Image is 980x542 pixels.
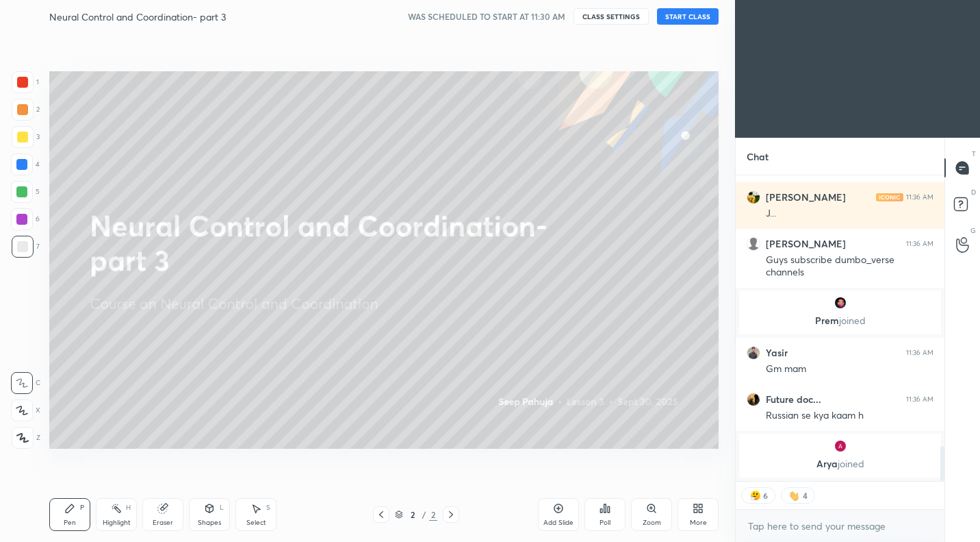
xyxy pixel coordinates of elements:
div: Add Slide [543,519,573,526]
div: 1 [12,71,39,93]
span: joined [838,457,864,470]
div: P [80,504,84,511]
h5: WAS SCHEDULED TO START AT 11:30 AM [408,10,565,23]
p: Prem [747,315,933,326]
div: 6 [762,490,768,501]
img: 21a96c165f2041f799c1c68278b1e491.jpg [747,190,760,204]
h6: Yasir [766,347,788,359]
p: Arya [747,458,933,469]
div: Guys subscribe dumbo_verse channels [766,254,933,280]
div: More [690,519,707,526]
p: D [971,187,976,197]
div: S [266,504,270,511]
div: 11:36 AM [906,240,933,248]
div: 4 [802,490,808,501]
div: C [11,372,40,394]
div: Select [246,519,266,526]
img: 12d291e3f40e4c7c83d92b3e2c3b991d.jpg [747,346,760,360]
p: Chat [736,138,779,175]
div: 4 [11,153,40,175]
div: Pen [64,519,76,526]
h6: Future doc... [766,393,821,406]
img: c48d0c935a064b5babc1880ef70ffc0e.jpg [747,393,760,406]
div: H [126,504,131,511]
p: T [972,149,976,159]
img: default.png [747,237,760,251]
div: 5 [11,181,40,203]
div: Poll [599,519,610,526]
div: L [220,504,224,511]
button: START CLASS [657,8,719,25]
div: 11:36 AM [906,395,933,404]
div: Russian se kya kaam h [766,409,933,423]
h4: Neural Control and Coordination- part 3 [49,10,226,23]
div: 2 [12,99,40,121]
span: joined [839,314,866,327]
div: Eraser [153,519,173,526]
div: 2 [429,508,437,521]
img: 3 [834,296,847,310]
button: CLASS SETTINGS [573,8,649,25]
div: 6 [11,208,40,230]
img: waving_hand.png [788,489,802,502]
div: Gm mam [766,362,933,376]
div: grid [736,175,944,481]
div: 2 [406,510,420,519]
div: Zoom [643,519,661,526]
img: thinking_face.png [749,489,762,502]
h6: [PERSON_NAME] [766,191,846,204]
div: 11:36 AM [906,193,933,201]
div: Highlight [103,519,131,526]
img: iconic-light.a09c19a4.png [876,193,903,201]
div: X [11,399,40,421]
h6: [PERSON_NAME] [766,238,846,250]
div: 11:36 AM [906,349,933,357]
div: Z [12,427,40,449]
p: G [970,225,976,236]
div: 3 [12,126,40,148]
div: Shapes [198,519,221,526]
div: 7 [12,236,40,258]
div: J... [766,207,933,221]
img: 3 [834,439,847,453]
div: / [422,510,426,519]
